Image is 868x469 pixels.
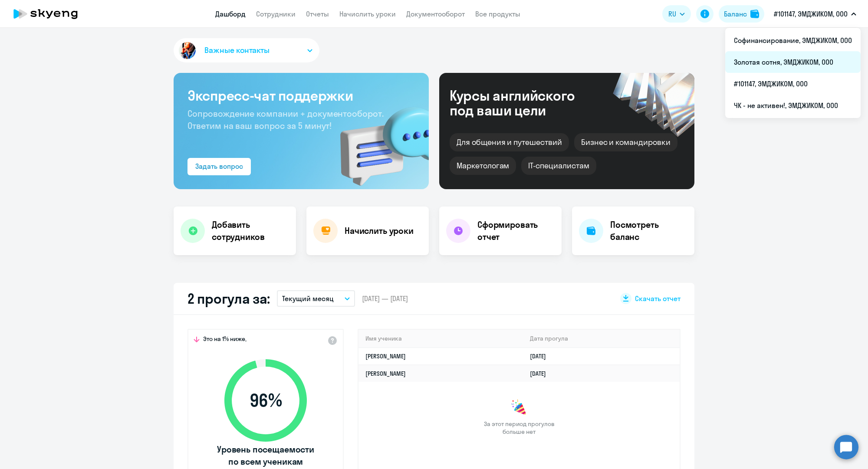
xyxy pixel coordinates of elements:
[212,219,289,243] h4: Добавить сотрудников
[339,10,396,18] a: Начислить уроки
[510,399,528,417] img: congrats
[216,390,316,411] span: 96 %
[450,88,598,118] div: Курсы английского под ваши цели
[719,5,764,23] button: Балансbalance
[450,157,516,175] div: Маркетологам
[195,161,243,171] div: Задать вопрос
[277,290,355,307] button: Текущий месяц
[187,290,270,307] h2: 2 прогула за:
[282,293,334,304] p: Текущий месяц
[174,38,319,62] button: Важные контакты
[256,10,296,18] a: Сотрудники
[204,45,270,56] span: Важные контакты
[187,87,415,104] h3: Экспресс-чат поддержки
[662,5,691,23] button: RU
[365,370,406,377] a: [PERSON_NAME]
[521,157,596,175] div: IT-специалистам
[574,133,677,151] div: Бизнес и командировки
[187,158,251,175] button: Задать вопрос
[203,335,247,345] span: Это на 1% ниже,
[365,352,406,360] a: [PERSON_NAME]
[362,294,408,303] span: [DATE] — [DATE]
[769,3,861,24] button: #101147, ЭМДЖИКОМ, ООО
[215,10,246,18] a: Дашборд
[450,133,569,151] div: Для общения и путешествий
[530,352,553,360] a: [DATE]
[358,330,523,348] th: Имя ученика
[406,10,465,18] a: Документооборот
[177,40,197,61] img: avatar
[750,10,759,18] img: balance
[345,225,414,237] h4: Начислить уроки
[725,28,861,118] ul: RU
[530,370,553,377] a: [DATE]
[610,219,687,243] h4: Посмотреть баланс
[187,108,384,131] span: Сопровождение компании + документооборот. Ответим на ваш вопрос за 5 минут!
[483,420,556,436] span: За этот период прогулов больше нет
[774,9,848,19] p: #101147, ЭМДЖИКОМ, ООО
[668,9,676,19] span: RU
[635,294,681,303] span: Скачать отчет
[475,10,520,18] a: Все продукты
[523,330,680,348] th: Дата прогула
[477,219,555,243] h4: Сформировать отчет
[306,10,329,18] a: Отчеты
[216,443,316,468] span: Уровень посещаемости по всем ученикам
[724,9,747,19] div: Баланс
[328,92,429,189] img: bg-img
